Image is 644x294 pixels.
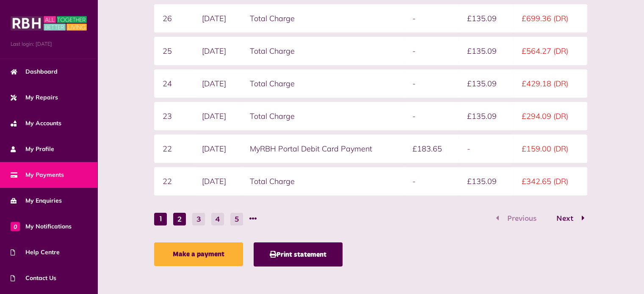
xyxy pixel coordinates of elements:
td: [DATE] [193,37,241,65]
td: - [459,135,513,163]
button: Go to page 5 [230,213,243,225]
td: [DATE] [193,135,241,163]
td: £135.09 [459,102,513,130]
td: £342.65 (DR) [513,167,587,195]
span: Dashboard [11,67,58,76]
td: £564.27 (DR) [513,37,587,65]
td: £159.00 (DR) [513,135,587,163]
span: Next [550,215,580,223]
span: My Repairs [11,93,58,102]
span: Contact Us [11,274,56,283]
td: £135.09 [459,69,513,98]
td: 24 [154,69,193,98]
button: Print statement [254,242,343,267]
td: Total Charge [241,37,404,65]
img: MyRBH [11,15,87,32]
button: Go to page 2 [173,213,186,225]
td: MyRBH Portal Debit Card Payment [241,135,404,163]
td: 22 [154,135,193,163]
span: My Enquiries [11,196,62,205]
td: - [404,167,459,195]
td: - [404,37,459,65]
span: My Notifications [11,222,72,231]
a: Make a payment [154,242,243,266]
button: Go to page 3 [192,213,205,225]
td: £183.65 [404,135,459,163]
span: Last login: [DATE] [11,40,87,48]
td: Total Charge [241,102,404,130]
td: - [404,102,459,130]
td: - [404,69,459,98]
td: - [404,4,459,33]
td: £699.36 (DR) [513,4,587,33]
td: 22 [154,167,193,195]
td: [DATE] [193,4,241,33]
td: [DATE] [193,102,241,130]
td: Total Charge [241,167,404,195]
button: Go to page 4 [211,213,224,225]
td: £429.18 (DR) [513,69,587,98]
td: [DATE] [193,167,241,195]
td: 26 [154,4,193,33]
span: My Payments [11,170,64,179]
td: £294.09 (DR) [513,102,587,130]
span: 0 [11,222,20,231]
button: Go to page 2 [547,213,587,225]
td: £135.09 [459,4,513,33]
td: £135.09 [459,167,513,195]
td: 23 [154,102,193,130]
td: Total Charge [241,69,404,98]
td: [DATE] [193,69,241,98]
td: 25 [154,37,193,65]
span: My Accounts [11,119,61,128]
td: £135.09 [459,37,513,65]
span: My Profile [11,145,54,154]
td: Total Charge [241,4,404,33]
span: Help Centre [11,248,60,257]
